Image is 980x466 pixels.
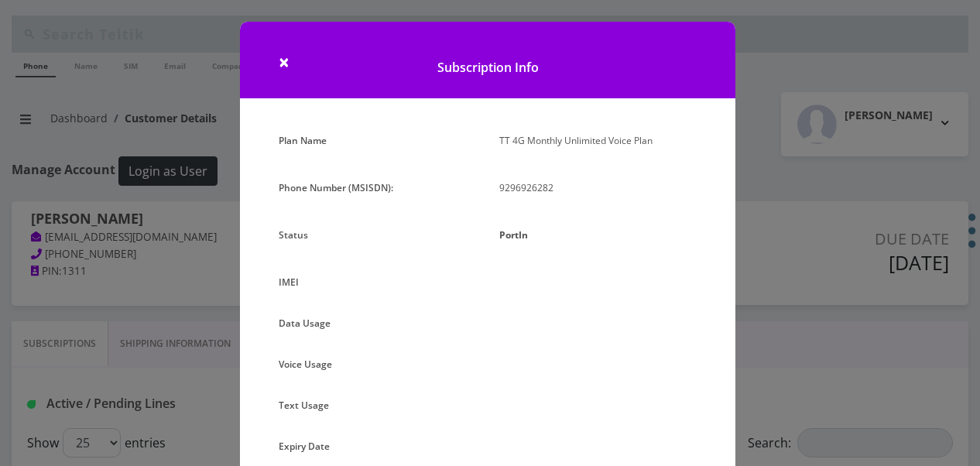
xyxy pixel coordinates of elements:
[279,53,290,71] button: Close
[279,312,331,334] label: Data Usage
[240,22,735,98] h1: Subscription Info
[279,394,329,416] label: Text Usage
[279,176,393,199] label: Phone Number (MSISDN):
[499,228,528,242] strong: PortIn
[279,353,332,375] label: Voice Usage
[279,224,308,246] label: Status
[279,129,327,152] label: Plan Name
[279,271,299,293] label: IMEI
[279,49,290,74] span: ×
[499,176,697,199] p: 9296926282
[499,129,697,152] p: TT 4G Monthly Unlimited Voice Plan
[279,435,330,457] label: Expiry Date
